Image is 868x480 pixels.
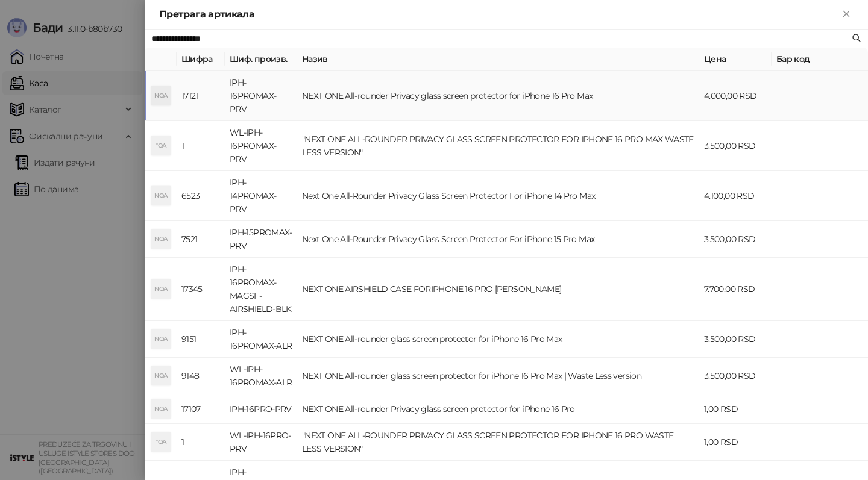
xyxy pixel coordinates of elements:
[699,221,772,258] td: 3.500,00 RSD
[225,394,297,424] td: IPH-16PRO-PRV
[297,71,699,121] td: NEXT ONE All-rounder Privacy glass screen protector for iPhone 16 Pro Max
[151,136,171,155] div: "OA
[297,424,699,461] td: "NEXT ONE ALL-ROUNDER PRIVACY GLASS SCREEN PROTECTOR FOR IPHONE 16 PRO WASTE LESS VERSION"
[225,358,297,394] td: WL-IPH-16PROMAX-ALR
[151,279,171,299] div: NOA
[177,48,225,71] th: Шифра
[297,258,699,321] td: NEXT ONE AIRSHIELD CASE FORIPHONE 16 PRO [PERSON_NAME]
[177,321,225,358] td: 9151
[699,71,772,121] td: 4.000,00 RSD
[699,171,772,221] td: 4.100,00 RSD
[177,71,225,121] td: 17121
[225,321,297,358] td: IPH-16PROMAX-ALR
[297,321,699,358] td: NEXT ONE All-rounder glass screen protector for iPhone 16 Pro Max
[159,7,839,22] div: Претрага артикала
[699,321,772,358] td: 3.500,00 RSD
[772,48,868,71] th: Бар код
[225,221,297,258] td: IPH-15PROMAX-PRV
[699,358,772,394] td: 3.500,00 RSD
[699,394,772,424] td: 1,00 RSD
[177,121,225,171] td: 1
[225,121,297,171] td: WL-IPH-16PROMAX-PRV
[297,394,699,424] td: NEXT ONE All-rounder Privacy glass screen protector for iPhone 16 Pro
[297,171,699,221] td: Next One All-Rounder Privacy Glass Screen Protector For iPhone 14 Pro Max
[151,186,171,205] div: NOA
[151,366,171,385] div: NOA
[225,424,297,461] td: WL-IPH-16PRO-PRV
[177,358,225,394] td: 9148
[151,229,171,249] div: NOA
[177,258,225,321] td: 17345
[225,258,297,321] td: IPH-16PROMAX-MAGSF-AIRSHIELD-BLK
[839,7,854,22] button: Close
[177,394,225,424] td: 17107
[177,424,225,461] td: 1
[699,258,772,321] td: 7.700,00 RSD
[225,48,297,71] th: Шиф. произв.
[151,329,171,349] div: NOA
[225,71,297,121] td: IPH-16PROMAX-PRV
[297,48,699,71] th: Назив
[151,399,171,419] div: NOA
[151,86,171,105] div: NOA
[297,221,699,258] td: Next One All-Rounder Privacy Glass Screen Protector For iPhone 15 Pro Max
[151,432,171,452] div: "OA
[297,358,699,394] td: NEXT ONE All-rounder glass screen protector for iPhone 16 Pro Max | Waste Less version
[699,121,772,171] td: 3.500,00 RSD
[699,424,772,461] td: 1,00 RSD
[699,48,772,71] th: Цена
[177,171,225,221] td: 6523
[225,171,297,221] td: IPH-14PROMAX-PRV
[177,221,225,258] td: 7521
[297,121,699,171] td: "NEXT ONE ALL-ROUNDER PRIVACY GLASS SCREEN PROTECTOR FOR IPHONE 16 PRO MAX WASTE LESS VERSION"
